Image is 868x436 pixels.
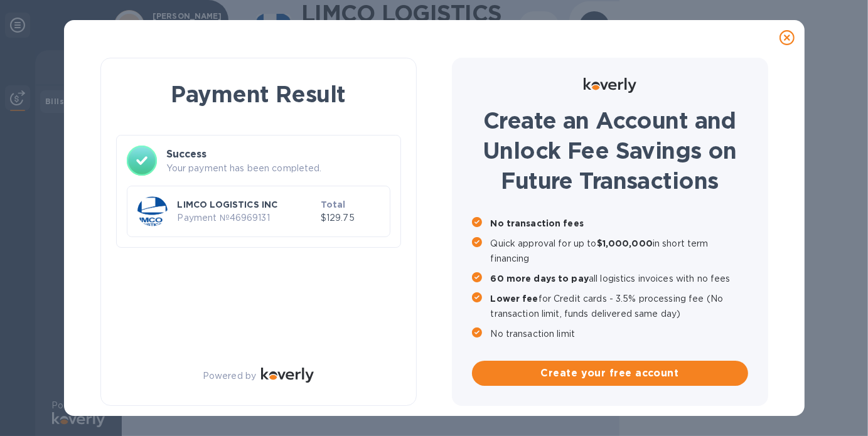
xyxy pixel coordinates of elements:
[491,294,538,304] b: Lower fee
[584,78,636,93] img: Logo
[321,199,346,210] b: Total
[491,326,748,341] p: No transaction limit
[491,236,748,266] p: Quick approval for up to in short term financing
[203,370,256,383] p: Powered by
[472,361,748,386] button: Create your free account
[597,238,653,248] b: $1,000,000
[261,368,314,383] img: Logo
[321,211,380,225] p: $129.75
[178,211,316,225] p: Payment № 46969131
[491,291,748,321] p: for Credit cards - 3.5% processing fee (No transaction limit, funds delivered same day)
[167,162,390,175] p: Your payment has been completed.
[491,274,589,284] b: 60 more days to pay
[121,78,396,110] h1: Payment Result
[178,198,316,211] p: LIMCO LOGISTICS INC
[491,218,584,228] b: No transaction fees
[491,271,748,286] p: all logistics invoices with no fees
[472,105,748,196] h1: Create an Account and Unlock Fee Savings on Future Transactions
[482,366,738,381] span: Create your free account
[167,147,390,162] h3: Success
